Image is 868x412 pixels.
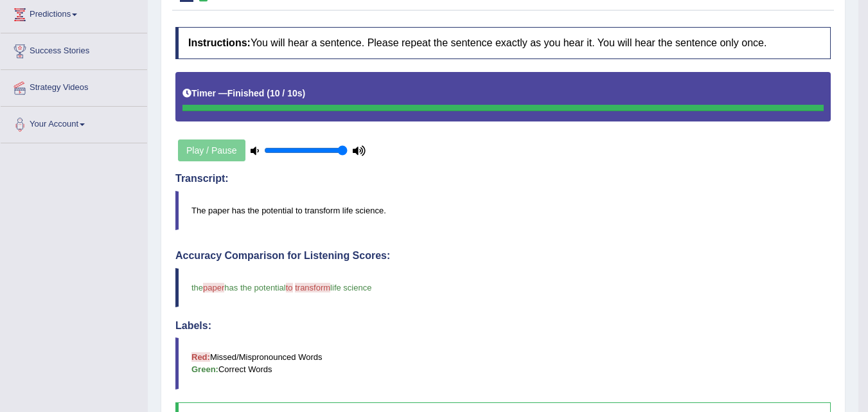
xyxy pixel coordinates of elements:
h4: You will hear a sentence. Please repeat the sentence exactly as you hear it. You will hear the se... [175,27,831,59]
b: ( [267,88,270,98]
b: 10 / 10s [270,88,303,98]
b: ) [303,88,306,98]
a: Strategy Videos [1,70,147,102]
blockquote: Missed/Mispronounced Words Correct Words [175,337,831,389]
span: to [286,283,293,292]
span: paper [203,283,224,292]
h4: Accuracy Comparison for Listening Scores: [175,250,831,262]
blockquote: The paper has the potential to transform life science. [175,191,831,230]
span: has the potential [224,283,285,292]
span: transform [295,283,330,292]
a: Your Account [1,107,147,139]
span: the [191,283,203,292]
a: Success Stories [1,33,147,66]
b: Green: [191,364,218,374]
b: Finished [227,88,265,98]
b: Instructions: [188,37,251,48]
h4: Labels: [175,320,831,332]
span: life science [330,283,371,292]
h5: Timer — [182,89,305,98]
h4: Transcript: [175,173,831,184]
b: Red: [191,352,210,362]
